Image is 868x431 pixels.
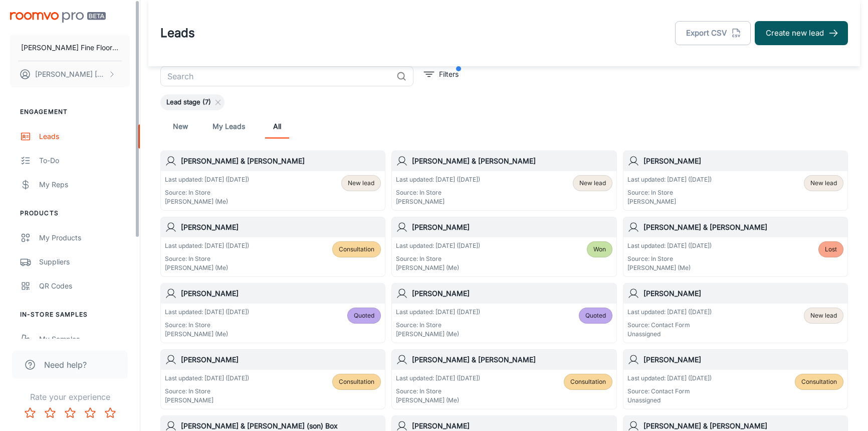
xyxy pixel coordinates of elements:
span: Need help? [44,359,87,371]
p: Last updated: [DATE] ([DATE]) [627,175,712,184]
span: Lost [825,245,837,254]
p: [PERSON_NAME] [627,197,712,206]
button: Export CSV [675,21,751,45]
a: [PERSON_NAME]Last updated: [DATE] ([DATE])Source: Contact FormUnassignedNew lead [623,283,848,343]
span: Consultation [339,377,374,386]
button: filter [421,66,461,82]
p: Source: Contact Form [627,321,712,330]
p: Filters [439,69,459,80]
button: [PERSON_NAME] Fine Floors, Inc [10,35,130,61]
a: [PERSON_NAME]Last updated: [DATE] ([DATE])Source: In Store[PERSON_NAME] (Me)Consultation [160,217,385,277]
p: [PERSON_NAME] (Me) [165,263,249,272]
span: New lead [810,179,837,188]
p: [PERSON_NAME] (Me) [396,263,480,272]
button: Create new lead [755,21,848,45]
p: Source: In Store [165,321,249,330]
p: Last updated: [DATE] ([DATE]) [396,308,480,317]
p: Source: In Store [627,188,712,197]
h6: [PERSON_NAME] [643,288,843,299]
div: My Samples [39,334,130,345]
a: [PERSON_NAME]Last updated: [DATE] ([DATE])Source: In Store[PERSON_NAME]New lead [623,151,848,211]
span: Lead stage (7) [160,97,217,107]
button: Rate 4 star [80,403,100,423]
p: Last updated: [DATE] ([DATE]) [627,241,712,250]
input: Search [160,66,392,86]
p: Last updated: [DATE] ([DATE]) [165,308,249,317]
p: Last updated: [DATE] ([DATE]) [396,175,480,184]
p: [PERSON_NAME] (Me) [165,197,249,206]
h6: [PERSON_NAME] [181,288,381,299]
p: Last updated: [DATE] ([DATE]) [396,374,480,383]
p: [PERSON_NAME] [396,197,480,206]
span: Consultation [570,377,606,386]
span: Quoted [585,311,606,320]
p: Last updated: [DATE] ([DATE]) [165,175,249,184]
span: Consultation [339,245,374,254]
p: Source: In Store [165,387,249,396]
button: Rate 2 star [40,403,60,423]
p: [PERSON_NAME] [165,396,249,405]
p: Rate your experience [8,391,132,403]
p: Unassigned [627,396,712,405]
p: Source: In Store [396,254,480,263]
h6: [PERSON_NAME] [643,156,843,167]
img: Roomvo PRO Beta [10,12,106,23]
h6: [PERSON_NAME] [412,222,612,233]
h6: [PERSON_NAME] [412,288,612,299]
span: New lead [348,179,374,188]
span: Won [593,245,606,254]
h1: Leads [160,24,195,42]
a: [PERSON_NAME] & [PERSON_NAME]Last updated: [DATE] ([DATE])Source: In Store[PERSON_NAME] (Me)New lead [160,151,385,211]
a: My Leads [212,114,245,138]
p: [PERSON_NAME] (Me) [396,396,480,405]
h6: [PERSON_NAME] & [PERSON_NAME] [412,354,612,365]
p: [PERSON_NAME] Fine Floors, Inc [21,42,119,53]
a: [PERSON_NAME]Last updated: [DATE] ([DATE])Source: Contact FormUnassignedConsultation [623,349,848,409]
h6: [PERSON_NAME] & [PERSON_NAME] [412,156,612,167]
span: New lead [810,311,837,320]
p: Last updated: [DATE] ([DATE]) [165,374,249,383]
p: Source: In Store [627,254,712,263]
p: Source: In Store [396,387,480,396]
div: Suppliers [39,256,130,267]
h6: [PERSON_NAME] & [PERSON_NAME] [181,156,381,167]
a: [PERSON_NAME] & [PERSON_NAME]Last updated: [DATE] ([DATE])Source: In Store[PERSON_NAME] (Me)Consu... [391,349,616,409]
p: Last updated: [DATE] ([DATE]) [627,374,712,383]
h6: [PERSON_NAME] & [PERSON_NAME] [643,222,843,233]
a: All [265,114,289,138]
p: [PERSON_NAME] (Me) [627,263,712,272]
h6: [PERSON_NAME] [181,354,381,365]
h6: [PERSON_NAME] [181,222,381,233]
a: [PERSON_NAME]Last updated: [DATE] ([DATE])Source: In Store[PERSON_NAME] (Me)Quoted [160,283,385,343]
p: Last updated: [DATE] ([DATE]) [165,241,249,250]
div: Leads [39,131,130,142]
p: Source: In Store [396,188,480,197]
button: [PERSON_NAME] [PERSON_NAME] [10,61,130,87]
p: Source: In Store [165,254,249,263]
p: Source: In Store [165,188,249,197]
span: Quoted [354,311,374,320]
a: [PERSON_NAME]Last updated: [DATE] ([DATE])Source: In Store[PERSON_NAME] (Me)Quoted [391,283,616,343]
div: My Reps [39,179,130,190]
div: Lead stage (7) [160,94,225,110]
p: Last updated: [DATE] ([DATE]) [396,241,480,250]
p: [PERSON_NAME] (Me) [396,330,480,339]
p: Source: Contact Form [627,387,712,396]
div: QR Codes [39,280,130,292]
span: New lead [579,179,606,188]
button: Rate 3 star [60,403,80,423]
p: [PERSON_NAME] [PERSON_NAME] [35,69,106,80]
p: Last updated: [DATE] ([DATE]) [627,308,712,317]
a: [PERSON_NAME] & [PERSON_NAME]Last updated: [DATE] ([DATE])Source: In Store[PERSON_NAME] (Me)Lost [623,217,848,277]
div: My Products [39,232,130,243]
h6: [PERSON_NAME] [643,354,843,365]
div: To-do [39,155,130,166]
p: [PERSON_NAME] (Me) [165,330,249,339]
p: Unassigned [627,330,712,339]
a: [PERSON_NAME]Last updated: [DATE] ([DATE])Source: In Store[PERSON_NAME]Consultation [160,349,385,409]
a: [PERSON_NAME]Last updated: [DATE] ([DATE])Source: In Store[PERSON_NAME] (Me)Won [391,217,616,277]
p: Source: In Store [396,321,480,330]
button: Rate 5 star [100,403,120,423]
button: Rate 1 star [20,403,40,423]
a: New [168,114,192,138]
